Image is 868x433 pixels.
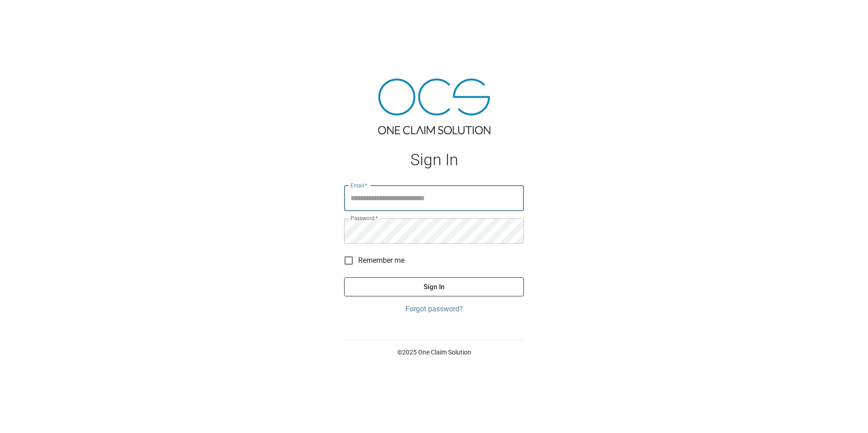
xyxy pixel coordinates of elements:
span: Remember me [358,255,404,266]
h1: Sign In [344,151,524,169]
label: Password [350,214,378,222]
label: Email [350,182,368,189]
p: © 2025 One Claim Solution [344,348,524,357]
img: ocs-logo-white-transparent.png [11,5,47,24]
button: Sign In [344,277,524,296]
a: Forgot password? [344,304,524,315]
img: ocs-logo-tra.png [378,79,490,134]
